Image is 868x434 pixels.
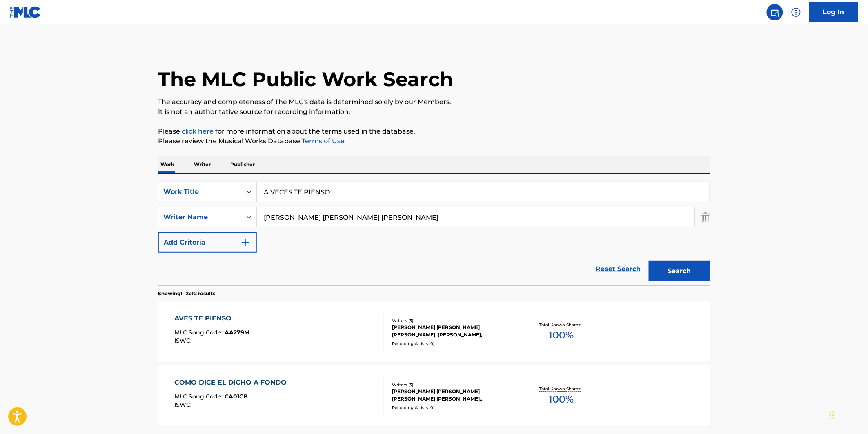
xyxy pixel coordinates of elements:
a: COMO DICE EL DICHO A FONDOMLC Song Code:CA01CBISWC:Writers (3)[PERSON_NAME] [PERSON_NAME] [PERSON... [158,365,710,427]
img: search [770,7,780,17]
img: 9d2ae6d4665cec9f34b9.svg [240,238,250,247]
span: CA01CB [225,393,248,400]
a: AVES TE PIENSOMLC Song Code:AA279MISWC:Writers (3)[PERSON_NAME] [PERSON_NAME] [PERSON_NAME], [PER... [158,301,710,363]
p: Please review the Musical Works Database [158,136,710,146]
a: click here [182,127,214,135]
a: Reset Search [592,260,645,278]
p: Please for more information about the terms used in the database. [158,127,710,136]
p: Publisher [228,156,257,173]
a: Terms of Use [300,137,345,145]
span: 100 % [549,392,574,407]
span: MLC Song Code : [175,329,225,336]
p: Writer [191,156,213,173]
div: AVES TE PIENSO [175,314,250,323]
div: [PERSON_NAME] [PERSON_NAME] [PERSON_NAME], [PERSON_NAME], [PERSON_NAME] [392,324,515,338]
div: Writer Name [163,212,237,222]
a: Public Search [767,4,783,20]
span: ISWC : [175,337,194,344]
div: Recording Artists ( 0 ) [392,341,515,347]
iframe: Chat Widget [827,395,868,434]
div: Recording Artists ( 0 ) [392,405,515,411]
span: ISWC : [175,401,194,408]
img: help [791,7,801,17]
p: It is not an authoritative source for recording information. [158,107,710,117]
img: MLC Logo [10,6,41,18]
p: Total Known Shares: [539,322,583,328]
button: Search [649,261,710,281]
div: [PERSON_NAME] [PERSON_NAME] [PERSON_NAME] [PERSON_NAME] [PERSON_NAME] [392,388,515,403]
div: Writers ( 3 ) [392,382,515,388]
p: Showing 1 - 2 of 2 results [158,290,215,297]
div: Work Title [163,187,237,197]
img: Delete Criterion [701,207,710,227]
span: 100 % [549,328,574,343]
div: Drag [830,403,835,427]
p: Work [158,156,177,173]
div: Help [788,4,804,20]
a: Log In [809,2,858,22]
p: The accuracy and completeness of The MLC's data is determined solely by our Members. [158,97,710,107]
button: Add Criteria [158,232,257,253]
div: Writers ( 3 ) [392,318,515,324]
span: MLC Song Code : [175,393,225,400]
h1: The MLC Public Work Search [158,67,453,91]
form: Search Form [158,182,710,285]
p: Total Known Shares: [539,386,583,392]
span: AA279M [225,329,250,336]
div: COMO DICE EL DICHO A FONDO [175,378,291,387]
